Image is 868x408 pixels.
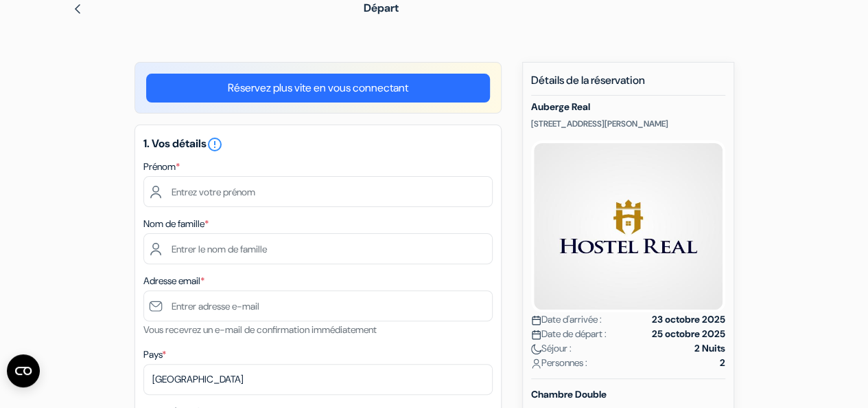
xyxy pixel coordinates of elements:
[143,176,493,207] input: Entrez votre prénom
[531,356,587,370] span: Personnes :
[531,315,541,325] img: calendar.svg
[694,341,725,356] strong: 2 Nuits
[72,3,83,14] img: left_arrow.svg
[720,356,725,370] strong: 2
[7,354,40,387] button: Ouvrir le widget CMP
[531,344,541,354] img: moon.svg
[531,330,541,340] img: calendar.svg
[531,358,541,369] img: user_icon.svg
[207,136,223,151] a: error_outline
[207,136,223,153] i: error_outline
[143,274,204,288] label: Adresse email
[364,1,399,15] span: Départ
[143,160,180,174] label: Prénom
[652,327,725,341] strong: 25 octobre 2025
[531,74,725,96] h5: Détails de la réservation
[143,323,377,336] small: Vous recevrez un e-mail de confirmation immédiatement
[531,101,725,113] h5: Auberge Real
[146,74,490,103] a: Réservez plus vite en vous connectant
[143,233,493,264] input: Entrer le nom de famille
[531,388,607,400] b: Chambre Double
[143,217,209,231] label: Nom de famille
[143,347,166,362] label: Pays
[652,312,725,327] strong: 23 octobre 2025
[531,327,607,341] span: Date de départ :
[143,290,493,321] input: Entrer adresse e-mail
[143,136,493,153] h5: 1. Vos détails
[531,118,725,129] p: [STREET_ADDRESS][PERSON_NAME]
[531,341,572,356] span: Séjour :
[531,312,602,327] span: Date d'arrivée :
